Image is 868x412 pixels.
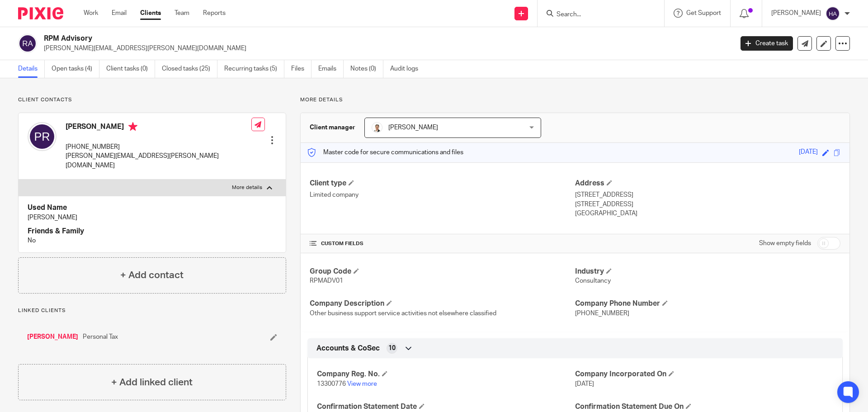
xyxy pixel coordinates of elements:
[28,236,277,245] p: No
[575,209,840,218] p: [GEOGRAPHIC_DATA]
[799,147,818,158] div: [DATE]
[84,9,98,18] a: Work
[162,60,217,78] a: Closed tasks (25)
[826,6,840,21] img: svg%3E
[741,36,793,51] a: Create task
[83,332,118,341] span: Personal Tax
[18,34,37,53] img: svg%3E
[575,200,840,209] p: [STREET_ADDRESS]
[350,60,383,78] a: Notes (0)
[575,310,629,317] span: [PHONE_NUMBER]
[175,9,189,18] a: Team
[556,11,637,19] input: Search
[575,190,840,199] p: [STREET_ADDRESS]
[66,152,251,170] p: [PERSON_NAME][EMAIL_ADDRESS][PERSON_NAME][DOMAIN_NAME]
[310,299,575,308] h4: Company Description
[203,9,226,18] a: Reports
[575,381,594,387] span: [DATE]
[27,332,78,341] a: [PERSON_NAME]
[106,60,155,78] a: Client tasks (0)
[66,142,251,152] p: [PHONE_NUMBER]
[44,34,590,43] h2: RPM Advisory
[18,307,286,314] p: Linked clients
[44,44,727,53] p: [PERSON_NAME][EMAIL_ADDRESS][PERSON_NAME][DOMAIN_NAME]
[388,124,438,131] span: [PERSON_NAME]
[224,60,284,78] a: Recurring tasks (5)
[575,299,840,308] h4: Company Phone Number
[686,10,721,16] span: Get Support
[575,369,833,379] h4: Company Incorporated On
[317,402,575,412] h4: Confirmation Statement Date
[316,344,380,353] span: Accounts & CoSec
[575,267,840,276] h4: Industry
[771,9,821,18] p: [PERSON_NAME]
[291,60,311,78] a: Files
[310,179,575,188] h4: Client type
[140,9,161,18] a: Clients
[66,122,251,133] h4: [PERSON_NAME]
[300,96,850,104] p: More details
[310,123,355,132] h3: Client manager
[310,278,343,284] span: RPMADV01
[317,381,346,387] span: 13300776
[128,122,137,131] i: Primary
[28,227,277,236] h4: Friends & Family
[18,7,63,19] img: Pixie
[111,375,193,389] h4: + Add linked client
[310,267,575,276] h4: Group Code
[232,184,262,191] p: More details
[575,179,840,188] h4: Address
[310,310,496,317] span: Other business support serviice activities not elsewhere classified
[317,369,575,379] h4: Company Reg. No.
[318,60,344,78] a: Emails
[310,240,575,247] h4: CUSTOM FIELDS
[28,213,277,222] p: [PERSON_NAME]
[759,239,811,248] label: Show empty fields
[310,190,575,199] p: Limited company
[575,278,611,284] span: Consultancy
[112,9,127,18] a: Email
[390,60,425,78] a: Audit logs
[18,60,45,78] a: Details
[372,122,382,133] img: Untitled%20(5%20%C3%97%205%20cm)%20(2).png
[28,122,57,151] img: svg%3E
[388,344,396,353] span: 10
[28,203,277,213] h4: Used Name
[575,402,833,412] h4: Confirmation Statement Due On
[120,268,184,282] h4: + Add contact
[307,148,463,157] p: Master code for secure communications and files
[52,60,99,78] a: Open tasks (4)
[347,381,377,387] a: View more
[18,96,286,104] p: Client contacts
